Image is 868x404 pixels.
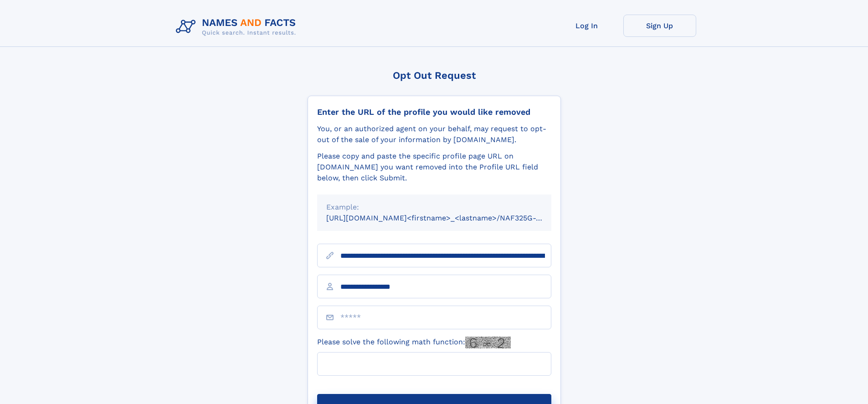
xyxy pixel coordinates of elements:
[317,107,551,117] div: Enter the URL of the profile you would like removed
[317,123,551,145] div: You, or an authorized agent on your behalf, may request to opt-out of the sale of your informatio...
[317,151,551,184] div: Please copy and paste the specific profile page URL on [DOMAIN_NAME] you want removed into the Pr...
[326,214,569,222] small: [URL][DOMAIN_NAME]<firstname>_<lastname>/NAF325G-xxxxxxxx
[623,15,696,37] a: Sign Up
[172,15,303,39] img: Logo Names and Facts
[308,70,561,81] div: Opt Out Request
[550,15,623,37] a: Log In
[317,337,511,348] label: Please solve the following math function:
[326,202,542,213] div: Example:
